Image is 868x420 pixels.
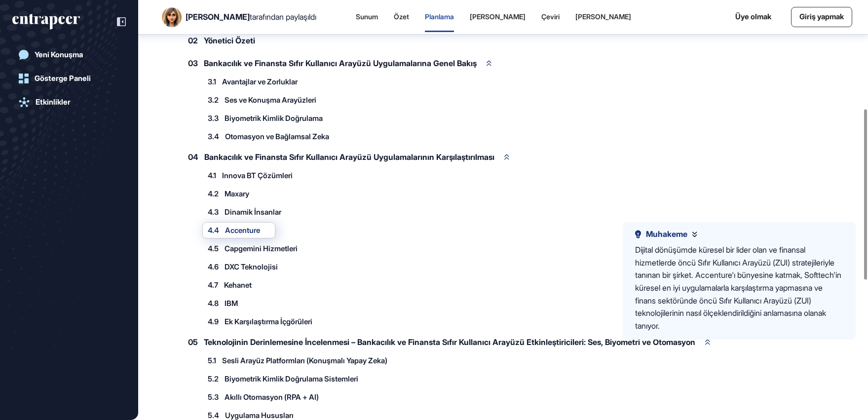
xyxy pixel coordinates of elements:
font: 3.4 [208,132,219,141]
font: [PERSON_NAME] [470,12,526,21]
font: Akıllı Otomasyon (RPA + AI) [225,392,319,402]
font: 4.1 [208,171,216,180]
font: [PERSON_NAME] [575,12,631,21]
font: Muhakeme [646,229,687,239]
font: 4.7 [208,280,218,290]
font: 3.2 [208,95,219,105]
font: 4.2 [208,189,219,198]
font: Planlama [425,12,454,21]
a: Üye olmak [735,11,771,23]
font: Otomasyon ve Bağlamsal Zeka [225,132,329,141]
font: Ek Karşılaştırma İçgörüleri [225,317,312,326]
font: Biyometrik Kimlik Doğrulama [225,114,323,123]
font: 04 [188,152,198,162]
font: 4.9 [208,317,219,326]
font: Innova BT Çözümleri [222,171,293,180]
font: 3.3 [208,114,219,123]
font: tarafından paylaşıldı [250,12,316,22]
font: Bankacılık ve Finansta Sıfır Kullanıcı Arayüzü Uygulamalarının Karşılaştırılması [204,152,494,162]
font: Bankacılık ve Finansta Sıfır Kullanıcı Arayüzü Uygulamalarına Genel Bakış [204,58,477,68]
font: 4.8 [208,299,219,308]
font: Avantajlar ve Zorluklar [222,77,298,86]
font: Biyometrik Kimlik Doğrulama Sistemleri [225,374,358,383]
font: Gösterge Paneli [35,74,91,83]
font: Uygulama Hususları [225,411,294,420]
font: 4.6 [208,262,219,271]
font: 3.1 [208,77,216,86]
font: 4.4 [208,226,219,235]
div: entrapeer-logo [12,14,80,30]
font: 5.2 [208,374,219,383]
img: Kullanıcı Görseli [162,7,182,27]
font: 02 [188,36,198,45]
font: 5.1 [208,356,216,365]
font: Teknolojinin Derinlemesine İncelenmesi – Bankacılık ve Finansta Sıfır Kullanıcı Arayüzü Etkinleşt... [204,337,695,347]
font: [PERSON_NAME] [186,12,250,22]
font: Dijital dönüşümde küresel bir lider olan ve finansal hizmetlerde öncü Sıfır Kullanıcı Arayüzü (ZU... [635,245,841,331]
font: Accenture [225,226,260,235]
font: Capgemini Hizmetleri [225,244,298,253]
font: Sesli Arayüz Platformları (Konuşmalı Yapay Zeka) [222,356,387,365]
font: Üye olmak [735,12,771,21]
font: 05 [188,337,198,347]
font: Giriş yapmak [799,12,844,21]
font: Etkinlikler [36,97,71,107]
font: Yeni Konuşma [35,50,83,59]
font: 03 [188,58,198,68]
font: IBM [225,299,238,308]
font: Maxary [225,189,249,198]
a: Giriş yapmak [791,7,852,27]
font: Dinamik İnsanlar [225,207,281,217]
font: 5.4 [208,411,219,420]
font: Özet [394,12,409,21]
font: DXC Teknolojisi [225,262,278,271]
font: Yönetici Özeti [204,36,255,45]
font: 5.3 [208,392,219,402]
font: Ses ve Konuşma Arayüzleri [225,95,316,105]
font: Çeviri [541,12,560,21]
font: Sunum [356,12,378,21]
font: 4.3 [208,207,219,217]
font: 4.5 [208,244,219,253]
font: Kehanet [224,280,252,290]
